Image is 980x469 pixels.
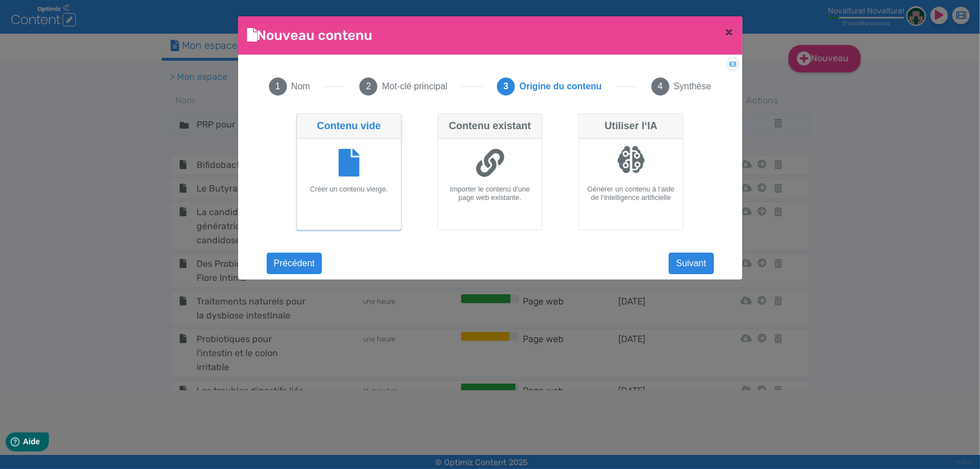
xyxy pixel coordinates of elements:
[297,114,401,139] div: Contenu vide
[291,80,311,93] span: Nom
[651,78,669,95] span: 4
[726,24,733,40] span: ×
[302,185,396,194] h6: Créer un contenu vierge.
[269,78,287,95] span: 1
[584,185,678,202] h6: Générer un contenu à l‘aide de l‘intelligence artificielle
[484,64,616,109] button: 3Origine du contenu
[267,253,322,274] button: Précédent
[382,80,447,93] span: Mot-clé principal
[669,253,713,274] button: Suivant
[497,78,515,95] span: 3
[519,80,602,93] span: Origine du contenu
[256,64,324,109] button: 1Nom
[438,114,542,139] div: Contenu existant
[638,64,725,109] button: 4Synthèse
[247,25,373,45] h4: Nouveau contenu
[579,114,683,139] div: Utiliser l‘IA
[359,78,377,95] span: 2
[346,64,461,109] button: 2Mot-clé principal
[674,80,712,93] span: Synthèse
[443,185,537,202] h6: Importer le contenu d'une page web existante.
[717,16,742,48] button: Close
